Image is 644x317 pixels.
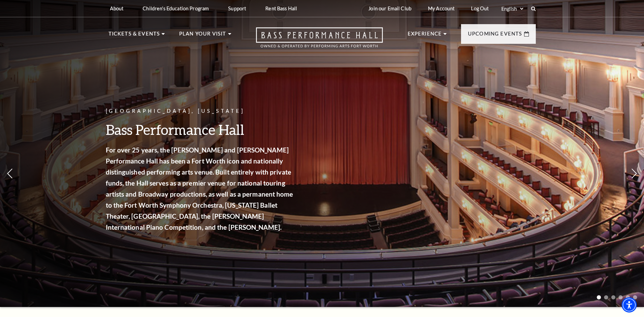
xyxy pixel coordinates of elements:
p: Rent Bass Hall [265,6,297,11]
h3: Bass Performance Hall [106,121,295,138]
p: About [110,6,124,11]
p: Upcoming Events [468,30,522,42]
p: Tickets & Events [109,30,160,42]
strong: For over 25 years, the [PERSON_NAME] and [PERSON_NAME] Performance Hall has been a Fort Worth ico... [106,146,293,231]
div: Accessibility Menu [622,297,637,313]
select: Select: [500,6,524,12]
p: Support [228,6,246,11]
p: Plan Your Visit [179,30,226,42]
p: Experience [408,30,442,42]
p: Children's Education Program [143,6,209,11]
p: [GEOGRAPHIC_DATA], [US_STATE] [106,107,295,116]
